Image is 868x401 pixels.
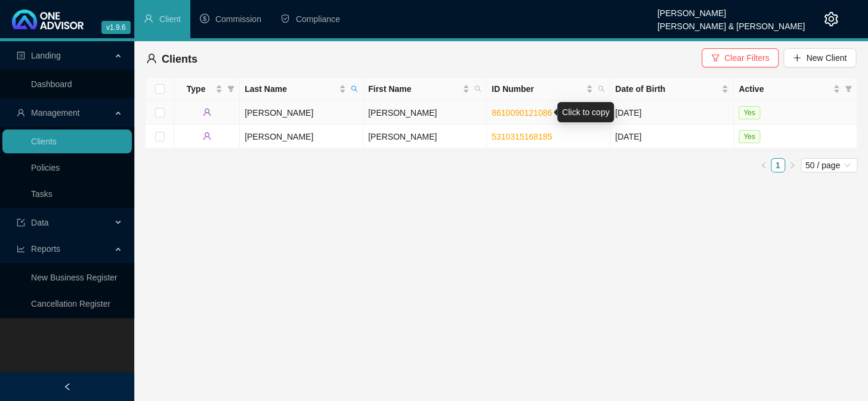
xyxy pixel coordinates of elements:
[31,244,60,254] span: Reports
[610,78,734,101] th: Date of Birth
[63,383,72,391] span: left
[225,80,237,98] span: filter
[492,108,552,118] a: 8610090121086
[739,130,760,143] span: Yes
[31,51,61,60] span: Landing
[806,51,847,64] span: New Client
[785,158,799,172] button: right
[824,12,838,26] span: setting
[12,10,84,29] img: 2df55531c6924b55f21c4cf5d4484680-logo-light.svg
[657,16,805,29] div: [PERSON_NAME] & [PERSON_NAME]
[756,158,771,172] li: Previous Page
[711,54,719,62] span: filter
[31,273,118,282] a: New Business Register
[31,79,72,89] a: Dashboard
[368,82,460,95] span: First Name
[702,48,779,67] button: Clear Filters
[280,14,290,23] span: safety
[31,189,52,199] a: Tasks
[657,3,805,16] div: [PERSON_NAME]
[203,132,211,140] span: user
[203,108,211,116] span: user
[162,53,197,65] span: Clients
[734,78,857,101] th: Active
[17,245,25,253] span: line-chart
[200,14,209,23] span: dollar
[240,101,363,125] td: [PERSON_NAME]
[144,14,153,23] span: user
[771,158,785,172] li: 1
[363,125,487,149] td: [PERSON_NAME]
[598,85,605,92] span: search
[724,51,769,64] span: Clear Filters
[159,14,181,24] span: Client
[215,14,261,24] span: Commission
[760,162,767,169] span: left
[739,82,830,95] span: Active
[174,78,240,101] th: Type
[472,80,484,98] span: search
[492,132,552,141] a: 5310315168185
[801,158,857,172] div: Page Size
[17,51,25,60] span: profile
[487,78,610,101] th: ID Number
[348,80,360,98] span: search
[785,158,799,172] li: Next Page
[31,163,60,172] a: Policies
[31,218,49,227] span: Data
[31,299,110,309] a: Cancellation Register
[227,85,234,92] span: filter
[101,21,131,34] span: v1.9.6
[146,53,157,64] span: user
[610,125,734,149] td: [DATE]
[595,80,607,98] span: search
[845,85,852,92] span: filter
[31,137,57,146] a: Clients
[615,82,719,95] span: Date of Birth
[179,82,213,95] span: Type
[842,80,854,98] span: filter
[474,85,481,92] span: search
[351,85,358,92] span: search
[17,218,25,227] span: import
[363,101,487,125] td: [PERSON_NAME]
[793,54,801,62] span: plus
[17,109,25,117] span: user
[492,82,583,95] span: ID Number
[557,102,614,122] div: Click to copy
[805,159,852,172] span: 50 / page
[363,78,487,101] th: First Name
[245,82,336,95] span: Last Name
[756,158,771,172] button: left
[296,14,340,24] span: Compliance
[783,48,856,67] button: New Client
[240,125,363,149] td: [PERSON_NAME]
[31,108,80,118] span: Management
[240,78,363,101] th: Last Name
[610,101,734,125] td: [DATE]
[771,159,784,172] a: 1
[789,162,796,169] span: right
[739,106,760,119] span: Yes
